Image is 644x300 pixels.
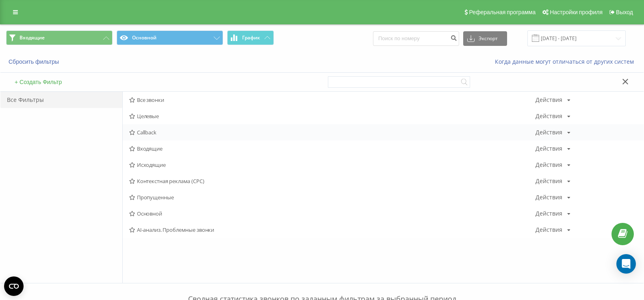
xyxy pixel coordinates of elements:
[129,146,536,151] span: Входящие
[20,35,45,41] span: Входящие
[12,78,64,86] button: + Создать Фильтр
[129,97,536,103] span: Все звонки
[129,178,536,184] span: Контекстная реклама (CPC)
[6,30,113,45] button: Входящие
[129,194,536,200] span: Пропущенные
[536,146,562,151] div: Действия
[227,30,274,45] button: График
[129,211,536,216] span: Основной
[129,129,536,135] span: Callback
[4,276,24,296] button: Open CMP widget
[242,35,260,41] span: График
[536,194,562,200] div: Действия
[469,9,536,15] span: Реферальная программа
[129,162,536,168] span: Исходящие
[550,9,603,15] span: Настройки профиля
[536,178,562,184] div: Действия
[129,227,536,233] span: AI-анализ. Проблемные звонки
[616,9,633,15] span: Выход
[536,227,562,233] div: Действия
[536,129,562,135] div: Действия
[0,92,122,108] div: Все Фильтры
[495,58,638,65] a: Когда данные могут отличаться от других систем
[129,113,536,119] span: Целевые
[536,211,562,216] div: Действия
[117,30,223,45] button: Основной
[536,113,562,119] div: Действия
[620,78,631,86] button: Закрыть
[536,162,562,168] div: Действия
[616,254,636,274] div: Open Intercom Messenger
[6,58,63,65] button: Сбросить фильтры
[536,97,562,103] div: Действия
[463,31,507,46] button: Экспорт
[373,31,459,46] input: Поиск по номеру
